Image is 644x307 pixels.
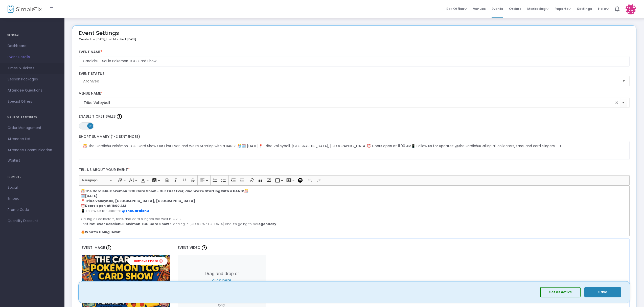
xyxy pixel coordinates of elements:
label: Event Status [79,72,630,76]
button: Select [620,98,627,108]
img: question-mark [202,245,207,250]
img: question-mark [106,245,111,250]
label: Event Name [79,50,630,54]
button: Paragraph [80,177,114,184]
p: 🎊 🎊 🗓️ 📍 ⏰ 📱 Follow us for updates: [81,189,627,213]
span: clear [614,100,620,106]
span: , Last Modified: [DATE] [105,37,136,41]
label: Venue Name [79,91,630,96]
span: click here [212,278,232,283]
p: Drag and drop or [201,270,243,284]
button: Select [620,76,627,86]
span: Help [598,6,609,11]
label: Tell us about your event [76,165,632,175]
button: Set as Active [540,287,581,297]
span: Season Packages [8,76,57,83]
span: ON [89,124,91,127]
span: Short Summary (1-2 Sentences) [79,134,140,139]
span: Quantity Discount [8,218,57,224]
span: Embed [8,195,57,202]
a: @theCardichu [122,208,149,213]
span: Event Image [82,245,105,250]
span: Archived [83,79,618,84]
div: Event Settings [79,28,136,43]
span: Attendee Communication [8,147,57,153]
strong: Doors open at 11:00 AM [85,203,126,208]
strong: The Cardichu Pokémon TCG Card Show – Our First Ever, and We're Starting with a BANG! [85,189,244,193]
span: Promo Code [8,207,57,213]
strong: What’s Going Down: [85,230,121,234]
p: Created on: [DATE] [79,37,136,41]
div: Rich Text Editor, main [79,185,630,236]
input: Enter Event Name [79,56,630,67]
span: Paragraph [82,177,108,183]
span: Waitlist [8,158,20,163]
strong: first-ever Cardichu Pokémon TCG Card Show [87,222,169,226]
span: Times & Tickets [8,65,57,72]
span: Event Details [8,54,57,60]
h4: MANAGE ATTENDEES [7,112,58,122]
a: Remove Photo [128,257,168,265]
img: question-mark [117,114,122,119]
span: Dashboard [8,43,57,49]
strong: legendary [257,222,276,226]
span: Special Offers [8,98,57,105]
label: Enable Ticket Sales [79,113,630,120]
span: Events [492,2,503,15]
span: Venues [473,2,486,15]
div: Editor toolbar [79,175,630,185]
strong: Tribe Volleyball, [GEOGRAPHIC_DATA], [GEOGRAPHIC_DATA] [85,199,195,203]
span: Social [8,184,57,191]
span: Attendee List [8,136,57,142]
strong: [DATE] [85,193,98,198]
h4: GENERAL [7,30,58,40]
button: Save [584,287,621,297]
span: Reports [555,6,571,11]
span: Event Video [178,245,200,250]
p: 🔥 [81,230,627,235]
span: Attendee Questions [8,87,57,94]
input: Select Venue [84,100,614,105]
span: Marketing [527,6,548,11]
p: Calling all collectors, fans, and card slingers the wait is OVER! The is landing in [GEOGRAPHIC_D... [81,216,627,226]
span: Orders [509,2,521,15]
span: Settings [577,2,592,15]
h4: PROMOTE [7,172,58,182]
span: Box Office [446,6,467,11]
span: Order Management [8,125,57,131]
